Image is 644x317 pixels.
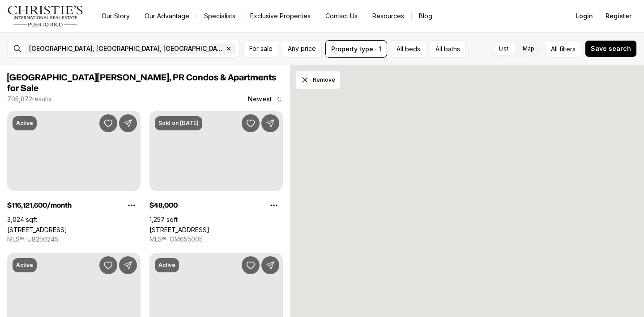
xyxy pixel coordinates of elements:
[29,45,223,52] span: [GEOGRAPHIC_DATA], [GEOGRAPHIC_DATA], [GEOGRAPHIC_DATA]
[137,10,196,22] a: Our Advantage
[600,7,637,25] button: Register
[242,256,260,274] button: Save Property:
[288,45,316,52] span: Any price
[265,196,283,214] button: Property options
[249,45,273,52] span: For sale
[318,10,365,22] button: Contact Us
[158,262,175,269] p: Active
[7,226,67,234] a: 1350 CLEVELAND ST, CLEARWATER FL, 33755
[412,10,439,22] a: Blog
[149,226,209,234] a: 101 SILVER SPRINGS BOULEVARD #103, OCALA FL, 34470
[551,44,558,54] span: All
[365,10,411,22] a: Resources
[243,10,318,22] a: Exclusive Properties
[516,41,542,57] label: Map
[99,114,117,132] button: Save Property: 1350 CLEVELAND ST
[430,40,466,58] button: All baths
[325,40,387,58] button: Property type · 1
[7,73,276,93] span: [GEOGRAPHIC_DATA][PERSON_NAME], PR Condos & Apartments for Sale
[94,10,137,22] a: Our Story
[492,41,516,57] label: List
[243,90,288,108] button: Newest
[606,13,631,20] span: Register
[197,10,243,22] a: Specialists
[7,5,84,27] img: logo
[559,44,576,54] span: filters
[242,114,260,132] button: Save Property: 101 SILVER SPRINGS BOULEVARD #103
[158,120,199,127] p: Sold on [DATE]
[282,40,322,58] button: Any price
[570,7,598,25] button: Login
[16,262,33,269] p: Active
[576,13,593,20] span: Login
[585,40,637,57] button: Save search
[7,96,51,103] p: 705,872 results
[16,120,33,127] p: Active
[591,45,631,52] span: Save search
[123,196,141,214] button: Property options
[391,40,426,58] button: All beds
[545,40,581,58] button: Allfilters
[248,96,272,103] span: Newest
[99,256,117,274] button: Save Property: 412 E STATE ROAD 44
[243,40,278,58] button: For sale
[295,71,340,89] button: Dismiss drawing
